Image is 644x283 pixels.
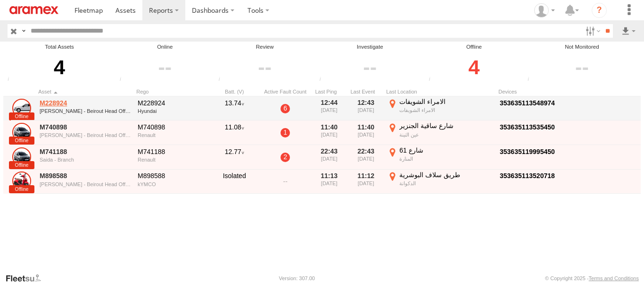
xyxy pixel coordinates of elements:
div: Click to filter by Not Monitored [525,51,639,84]
label: Click to View Event Location [386,146,495,169]
div: المنارة [399,155,493,162]
a: M741188 [40,147,131,156]
div: شارع 61 [399,146,493,154]
label: Click to View Event Location [386,97,495,120]
div: Renault [138,132,206,138]
div: Review [215,43,314,51]
div: Click to filter by Online [117,51,213,84]
label: Click to View Event Location [386,121,495,144]
a: 2 [281,153,290,162]
div: 11:13 [DATE] [313,171,346,193]
div: الدكوانة [399,180,493,187]
div: 11:40 [DATE] [313,121,346,144]
div: Click to filter by Investigate [317,51,423,84]
div: 11.08 [211,121,258,144]
div: The health of these assets types is not monitored. [525,77,539,84]
div: Hyundai [138,108,206,114]
div: 11:12 [DATE] [349,171,382,193]
div: الامراء الشويفات [399,107,493,113]
div: 22:43 [DATE] [349,146,382,169]
div: 12:43 [DATE] [349,97,382,120]
a: Visit our Website [5,274,49,283]
div: Version: 307.00 [279,275,315,281]
div: عين التينة [399,131,493,138]
div: Saida - Branch [40,157,131,163]
div: Click to Sort [136,88,207,95]
div: [PERSON_NAME] - Beirout Head Office [40,108,131,114]
a: 1 [281,128,290,137]
div: Click to filter by Offline [426,51,522,84]
div: Number of assets that have communicated at least once in the last 6hrs [117,77,131,84]
div: Click to Sort [38,88,132,95]
div: M741188 [138,147,206,156]
a: Click to View Device Details [500,148,555,155]
div: kYMCO [138,181,206,187]
a: Click to View Asset Details [12,99,31,118]
a: M228924 [40,99,131,107]
div: Assets that have not communicated with the server in the last 24hrs [317,77,331,84]
div: شارع ساقية الجنزير [399,121,493,130]
div: 12:44 [DATE] [313,97,346,120]
a: Click to View Asset Details [12,172,31,190]
a: Click to View Device Details [500,99,555,107]
div: Not Monitored [525,43,639,51]
div: Total number of Enabled and Paused Assets [5,77,19,84]
div: © Copyright 2025 - [545,275,639,281]
div: Assets that have not communicated at least once with the server in the last 48hrs [426,77,440,84]
label: Search Filter Options [582,24,602,38]
img: aramex-logo.svg [9,6,58,14]
div: Mazen Siblini [531,3,558,17]
a: M898588 [40,172,131,180]
div: Renault [138,157,206,163]
div: Last Location [386,88,495,95]
div: Total Assets [5,43,114,51]
a: Click to View Device Details [500,123,555,131]
div: 13.74 [211,97,258,120]
div: Click to Sort [349,88,382,95]
div: الامراء الشويفات [399,97,493,106]
div: Batt. (V) [211,88,258,95]
div: [PERSON_NAME] - Beirout Head Office [40,181,131,187]
a: Terms and Conditions [589,275,639,281]
div: 12.77 [211,146,258,169]
div: M740898 [138,123,206,131]
i: ? [592,3,607,18]
a: Click to View Asset Details [12,123,31,142]
div: M228924 [138,99,206,107]
label: Search Query [20,24,27,38]
div: Online [117,43,213,51]
div: Click to filter by Review [215,51,314,84]
div: Offline [426,43,522,51]
label: Click to View Event Location [386,171,495,193]
div: Active Fault Count [262,88,309,95]
a: M740898 [40,123,131,131]
div: [PERSON_NAME] - Beirout Head Office [40,132,131,138]
label: Export results as... [620,24,636,38]
div: M898588 [138,172,206,180]
div: 4 [5,51,114,84]
div: Investigate [317,43,423,51]
a: 6 [281,104,290,113]
a: Click to View Asset Details [12,147,31,166]
div: طريق سلاف البوشرية [399,171,493,179]
a: Click to View Device Details [500,172,555,180]
div: 22:43 [DATE] [313,146,346,169]
div: Devices [498,88,593,95]
div: Click to Sort [313,88,346,95]
div: Assets that have not communicated at least once with the server in the last 6hrs [215,77,230,84]
div: 11:40 [DATE] [349,121,382,144]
